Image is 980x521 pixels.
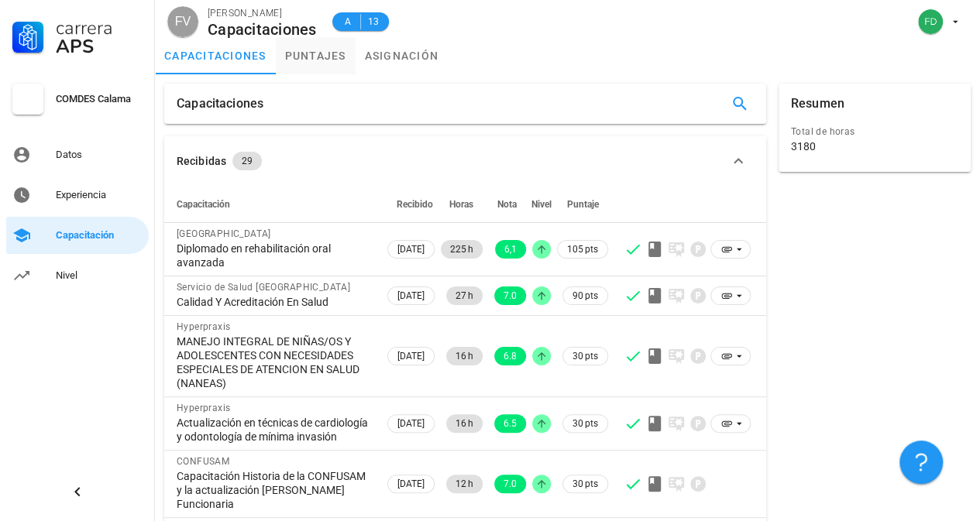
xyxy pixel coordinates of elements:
[504,475,517,493] span: 7.0
[384,186,438,223] th: Recibido
[177,334,372,390] div: MANEJO INTEGRAL DE NIÑAS/OS Y ADOLESCENTES CON NECESIDADES ESPECIALES DE ATENCION EN SALUD (NANEAS)
[177,416,372,444] div: Actualización en técnicas de cardiología y odontología de mínima invasión
[567,199,599,210] span: Puntaje
[56,19,143,37] div: Carrera
[449,199,473,210] span: Horas
[529,186,554,223] th: Nivel
[456,475,473,493] span: 12 h
[6,136,149,173] a: Datos
[504,347,517,365] span: 6.8
[397,287,425,304] span: [DATE]
[397,348,425,365] span: [DATE]
[177,242,372,269] div: Diplomado en rehabilitación oral avanzada
[486,186,529,223] th: Nota
[177,282,350,293] span: Servicio de Salud [GEOGRAPHIC_DATA]
[56,269,143,282] div: Nivel
[342,14,354,29] span: A
[177,228,271,239] span: [GEOGRAPHIC_DATA]
[276,37,356,74] a: puntajes
[791,139,816,153] div: 3180
[6,257,149,294] a: Nivel
[177,295,372,309] div: Calidad Y Acreditación En Salud
[208,21,317,38] div: Capacitaciones
[456,414,473,433] span: 16 h
[177,153,226,170] div: Recibidas
[177,84,263,124] div: Capacitaciones
[504,240,517,259] span: 6,1
[56,189,143,201] div: Experiencia
[554,186,611,223] th: Puntaje
[56,229,143,242] div: Capacitación
[504,414,517,433] span: 6.5
[791,124,958,139] div: Total de horas
[356,37,449,74] a: asignación
[167,6,198,37] div: avatar
[450,240,473,259] span: 225 h
[177,456,229,467] span: CONFUSAM
[573,416,598,431] span: 30 pts
[208,5,317,21] div: [PERSON_NAME]
[177,469,372,511] div: Capacitación Historia de la CONFUSAM y la actualización [PERSON_NAME] Funcionaria
[438,186,486,223] th: Horas
[56,93,143,105] div: COMDES Calama
[56,37,143,56] div: APS
[177,403,230,413] span: Hyperpraxis
[456,347,473,365] span: 16 h
[573,288,598,303] span: 90 pts
[397,475,425,492] span: [DATE]
[177,199,230,210] span: Capacitación
[164,136,766,186] button: Recibidas 29
[504,286,517,305] span: 7.0
[155,37,276,74] a: capacitaciones
[573,348,598,364] span: 30 pts
[531,199,552,210] span: Nivel
[567,242,598,257] span: 105 pts
[397,199,433,210] span: Recibido
[175,6,191,37] span: FV
[164,186,384,223] th: Capacitación
[6,217,149,254] a: Capacitación
[242,152,253,170] span: 29
[573,476,598,492] span: 30 pts
[791,84,844,124] div: Resumen
[918,9,943,34] div: avatar
[6,177,149,214] a: Experiencia
[397,415,425,432] span: [DATE]
[497,199,517,210] span: Nota
[367,14,380,29] span: 13
[456,286,473,305] span: 27 h
[56,149,143,161] div: Datos
[397,241,425,258] span: [DATE]
[177,321,230,332] span: Hyperpraxis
